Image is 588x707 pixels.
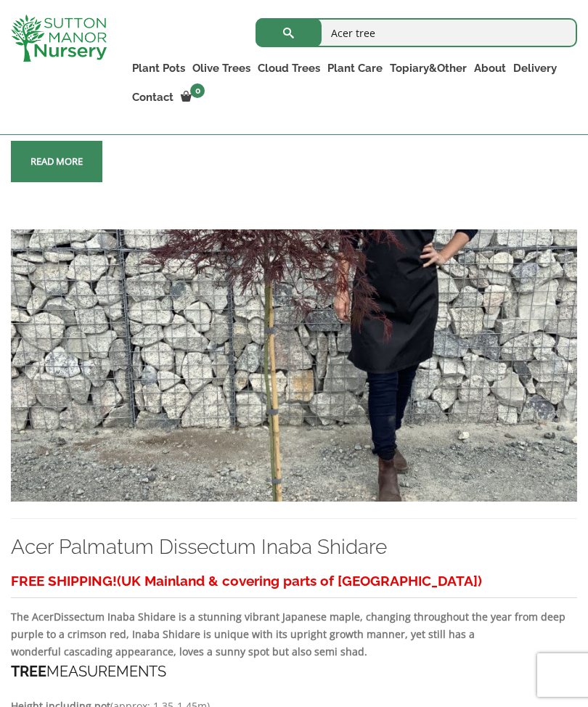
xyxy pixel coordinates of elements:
[11,610,54,624] strong: The Acer
[190,83,205,98] span: 0
[11,141,102,182] a: Read more
[177,87,209,107] a: 0
[11,535,387,559] a: Acer Palmatum Dissectum Inaba Shidare
[117,573,482,589] span: (UK Mainland & covering parts of [GEOGRAPHIC_DATA])
[386,58,470,78] a: Topiary&Other
[510,58,560,78] a: Delivery
[11,568,577,594] h3: FREE SHIPPING!
[11,661,577,683] h4: MEASUREMENTS
[128,58,189,78] a: Plant Pots
[324,58,386,78] a: Plant Care
[11,610,565,658] b: Dissectum Inaba Shidare is a stunning vibrant Japanese maple, changing throughout the year from d...
[254,58,324,78] a: Cloud Trees
[256,18,577,47] input: Search...
[11,15,107,62] img: logo
[470,58,510,78] a: About
[11,229,577,502] img: Acer Palmatum Dissectum Inaba Shidare - IMG 8306
[11,357,577,371] a: Acer Palmatum Dissectum Inaba Shidare
[128,87,177,107] a: Contact
[11,663,46,680] strong: TREE
[189,58,254,78] a: Olive Trees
